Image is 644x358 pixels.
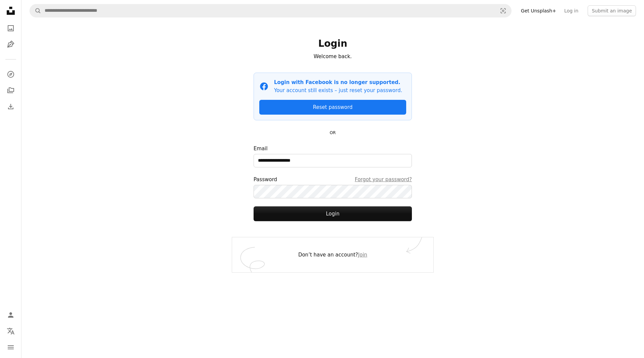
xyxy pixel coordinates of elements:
[4,308,17,322] a: Log in / Sign up
[259,100,406,115] a: Reset password
[254,175,412,184] div: Password
[4,84,17,97] a: Collections
[30,4,41,17] button: Search Unsplash
[330,130,336,135] small: OR
[274,86,402,94] p: Your account still exists – just reset your password.
[517,5,560,16] a: Get Unsplash+
[254,145,412,167] label: Email
[232,237,433,272] div: Don’t have an account?
[560,5,582,16] a: Log in
[254,154,412,167] input: Email
[30,4,512,17] form: Find visuals sitewide
[254,38,412,50] h1: Login
[274,78,402,86] p: Login with Facebook is no longer supported.
[4,100,17,113] a: Download History
[4,22,17,35] a: Photos
[254,206,412,221] button: Login
[4,38,17,51] a: Illustrations
[254,52,412,61] p: Welcome back.
[4,324,17,338] button: Language
[254,185,412,198] input: PasswordForgot your password?
[495,4,511,17] button: Visual search
[4,341,17,354] button: Menu
[358,252,367,258] a: Join
[4,68,17,81] a: Explore
[355,175,412,184] a: Forgot your password?
[588,5,636,16] button: Submit an image
[4,4,17,19] a: Home — Unsplash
